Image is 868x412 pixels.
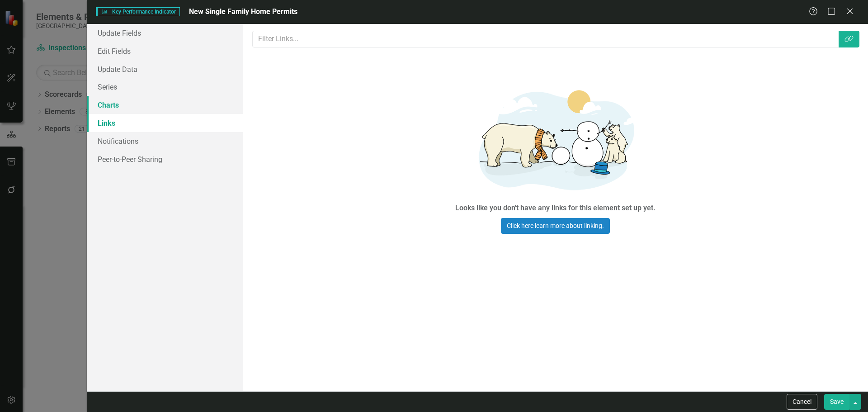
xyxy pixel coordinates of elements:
[501,218,610,234] a: Click here learn more about linking.
[87,114,243,132] a: Links
[96,7,180,16] span: Key Performance Indicator
[420,78,691,201] img: Getting started
[87,78,243,96] a: Series
[87,132,243,150] a: Notifications
[252,31,840,47] input: Filter Links...
[87,96,243,114] a: Charts
[824,394,849,410] button: Save
[787,394,817,410] button: Cancel
[455,203,656,213] div: Looks like you don't have any links for this element set up yet.
[87,24,243,42] a: Update Fields
[87,60,243,78] a: Update Data
[189,7,297,16] span: New Single Family Home Permits
[87,42,243,60] a: Edit Fields
[87,150,243,168] a: Peer-to-Peer Sharing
